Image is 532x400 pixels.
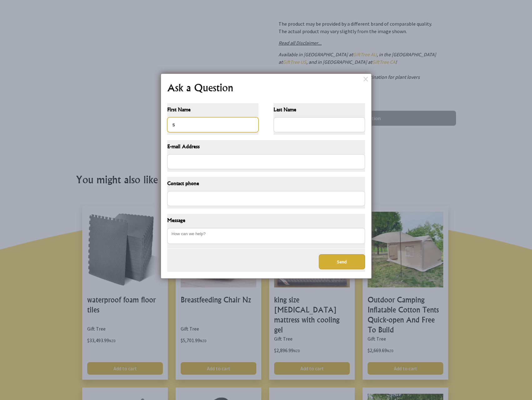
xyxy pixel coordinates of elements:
textarea: Message [167,228,365,244]
span: E-mail Address [167,143,365,152]
input: Last Name [274,117,365,132]
button: Send [319,254,365,269]
span: Contact phone [167,180,365,189]
span: Message [167,216,365,225]
h2: Ask a Question [167,80,365,95]
input: E-mail Address [167,154,365,169]
span: Last Name [274,106,365,115]
input: Contact phone [167,191,365,206]
span: First Name [167,106,259,115]
input: First Name [167,117,259,132]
